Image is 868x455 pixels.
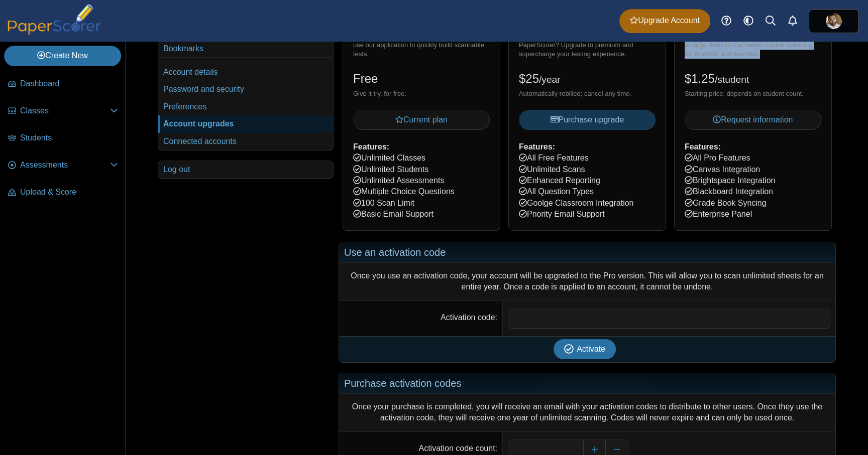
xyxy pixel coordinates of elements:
[20,187,118,198] span: Upload & Score
[539,74,561,85] small: /year
[441,313,497,322] label: Activation code
[158,115,333,132] a: Account upgrades
[630,15,700,26] span: Upgrade Account
[418,444,497,452] label: Activation code count
[395,115,448,124] span: Current plan
[158,64,333,81] a: Account details
[353,70,378,87] h2: Free
[519,142,555,151] b: Features:
[4,72,122,96] a: Dashboard
[619,9,710,33] a: Upgrade Account
[339,242,835,263] h2: Use an activation code
[20,132,118,143] span: Students
[20,105,110,116] span: Classes
[344,401,830,424] div: Once your purchase is completed, you will receive an email with your activation codes to distribu...
[809,9,859,33] a: ps.R15yygvHfAtzu0c4
[158,161,333,178] a: Log out
[20,78,118,89] span: Dashboard
[158,133,333,150] a: Connected accounts
[20,160,110,171] span: Assessments
[158,98,333,115] a: Preferences
[4,46,121,66] a: Create New
[353,89,490,98] div: Give it try, for free.
[826,13,842,29] img: ps.R15yygvHfAtzu0c4
[551,115,624,124] span: Purchase upgrade
[519,89,656,98] div: Automatically rebilled; cancel any time.
[519,72,561,85] span: $25
[339,373,835,394] h2: Purchase activation codes
[353,32,490,59] div: Try PaperScorer for free! See how easy it is to use our application to quickly build scannable te...
[685,70,749,87] h2: $1.25
[685,110,821,130] a: Request information
[4,181,122,205] a: Upload & Score
[715,74,749,85] small: /student
[4,28,104,36] a: PaperScorer
[577,345,605,353] span: Activate
[519,110,656,130] button: Purchase upgrade
[713,115,793,124] span: Request information
[158,81,333,98] a: Password and security
[685,32,821,59] div: We have an enterprise solution for application or large districts that needs bubble scanning for ...
[4,126,122,150] a: Students
[782,10,804,32] a: Alerts
[343,2,500,230] div: Unlimited Classes Unlimited Students Unlimited Assessments Multiple Choice Questions 100 Scan Lim...
[4,4,104,35] img: PaperScorer
[353,110,490,130] button: Current plan
[158,40,333,57] a: Bookmarks
[4,99,122,123] a: Classes
[685,142,721,151] b: Features:
[554,339,616,359] button: Activate
[4,154,122,178] a: Assessments
[508,2,666,230] div: All Free Features Unlimited Scans Enhanced Reporting All Question Types Goolge Classroom Integrat...
[826,13,842,29] span: Robert Velton
[685,89,821,98] div: Starting price; depends on student count.
[519,32,656,59] div: Ready to unlock the full power of PaperScorer? Upgrade to premium and supercharge your testing ex...
[674,2,832,230] div: All Pro Features Canvas Integration Brightspace Integration Blackboard Integration Grade Book Syn...
[353,142,389,151] b: Features:
[344,270,830,293] div: Once you use an activation code, your account will be upgraded to the Pro version. This will allo...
